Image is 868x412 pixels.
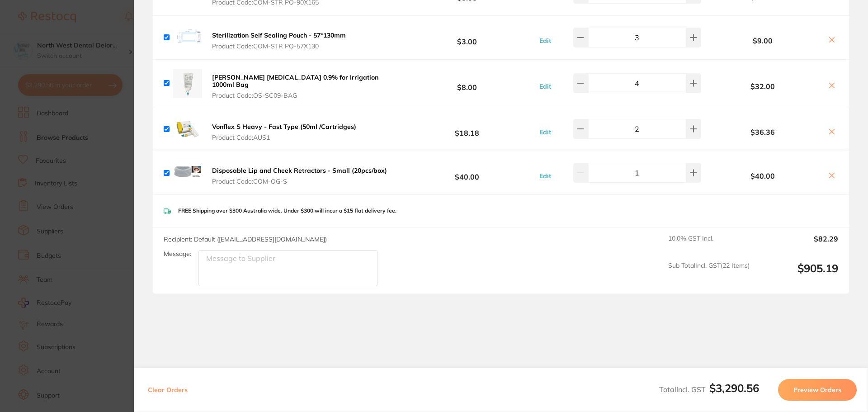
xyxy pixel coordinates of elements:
button: [PERSON_NAME] [MEDICAL_DATA] 0.9% for Irrigation 1000ml Bag Product Code:OS-SC09-BAG [209,73,400,99]
button: Sterilization Self Sealing Pouch - 57*130mm Product Code:COM-STR PO-57X130 [209,31,349,50]
img: enppbGczZg [173,23,202,52]
b: [PERSON_NAME] [MEDICAL_DATA] 0.9% for Irrigation 1000ml Bag [212,73,378,89]
button: Edit [537,82,554,90]
span: Total Incl. GST [659,385,759,394]
button: Edit [537,128,554,136]
span: Product Code: AUS1 [212,134,356,141]
span: Recipient: Default ( [EMAIL_ADDRESS][DOMAIN_NAME] ) [164,235,327,243]
button: Disposable Lip and Cheek Retractors - Small (20pcs/box) Product Code:COM-OG-S [209,166,390,185]
button: Clear Orders [145,379,190,401]
button: Edit [537,172,554,180]
b: $3,290.56 [709,381,759,395]
span: Product Code: OS-SC09-BAG [212,92,397,99]
b: $36.36 [703,128,822,136]
b: $3.00 [400,29,534,46]
button: Vonflex S Heavy - Fast Type (50ml /Cartridges) Product Code:AUS1 [209,123,359,142]
output: $905.19 [757,262,838,287]
img: MmdjOW5ucA [173,114,202,143]
b: $40.00 [400,165,534,181]
b: Vonflex S Heavy - Fast Type (50ml /Cartridges) [212,123,356,131]
b: $18.18 [400,121,534,137]
span: Product Code: COM-OG-S [212,178,387,185]
img: cDlmOWF1OA [173,158,202,187]
b: $32.00 [703,82,822,90]
button: Preview Orders [778,379,857,401]
span: 10.0 % GST Incl. [668,235,750,255]
p: FREE Shipping over $300 Australia wide. Under $300 will incur a $15 flat delivery fee. [178,208,396,214]
span: Product Code: COM-STR PO-57X130 [212,43,346,50]
label: Message: [164,250,191,258]
b: $9.00 [703,37,822,45]
b: $40.00 [703,172,822,180]
b: Disposable Lip and Cheek Retractors - Small (20pcs/box) [212,166,387,175]
b: $8.00 [400,75,534,92]
output: $82.29 [757,235,838,255]
span: Sub Total Incl. GST ( 22 Items) [668,262,750,287]
img: Y3d4NzlvMQ [173,69,202,98]
b: Sterilization Self Sealing Pouch - 57*130mm [212,31,346,39]
button: Edit [537,37,554,45]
